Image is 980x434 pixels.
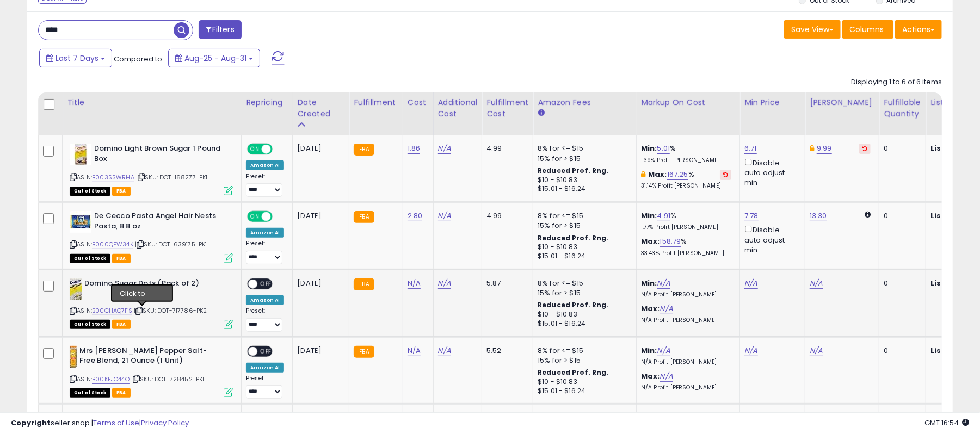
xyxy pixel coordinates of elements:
[84,278,217,292] b: Domino Sugar Dots (Pack of 2)
[744,224,797,255] div: Disable auto adjust min
[895,20,942,39] button: Actions
[246,228,284,238] div: Amazon AI
[538,221,628,231] div: 15% for > $15
[136,173,208,182] span: | SKU: DOT-168277-PK1
[641,384,731,392] p: N/A Profit [PERSON_NAME]
[408,278,421,289] a: N/A
[67,97,237,108] div: Title
[486,144,525,153] div: 4.99
[70,211,233,262] div: ASIN:
[641,317,731,324] p: N/A Profit [PERSON_NAME]
[70,187,110,196] span: All listings that are currently out of stock and unavailable for purchase on Amazon
[70,211,91,233] img: 41kgJVj8dqL._SL40_.jpg
[354,211,374,223] small: FBA
[257,346,275,356] span: OFF
[744,97,800,108] div: Min Price
[70,254,110,263] span: All listings that are currently out of stock and unavailable for purchase on Amazon
[538,377,628,387] div: $10 - $10.83
[135,240,207,249] span: | SKU: DOT-639175-PK1
[744,278,757,289] a: N/A
[11,418,51,428] strong: Copyright
[246,240,284,264] div: Preset:
[248,145,262,154] span: ON
[94,211,226,234] b: De Cecco Pasta Angel Hair Nests Pasta, 8.8 oz
[657,345,670,356] a: N/A
[92,240,133,249] a: B000QFW34K
[660,236,681,247] a: 158.79
[70,388,110,398] span: All listings that are currently out of stock and unavailable for purchase on Amazon
[817,143,832,154] a: 9.99
[246,97,288,108] div: Repricing
[486,211,525,221] div: 4.99
[538,211,628,221] div: 8% for <= $15
[641,157,731,164] p: 1.39% Profit [PERSON_NAME]
[538,356,628,365] div: 15% for > $15
[930,278,980,288] b: Listed Price:
[112,254,131,263] span: FBA
[667,169,688,180] a: 167.25
[810,145,814,152] i: This overrides the store level Dynamic Max Price for this listing
[884,346,917,356] div: 0
[486,346,525,356] div: 5.52
[657,210,671,221] a: 4.91
[486,97,528,120] div: Fulfillment Cost
[538,310,628,319] div: $10 - $10.83
[92,375,130,384] a: B00KFJO44O
[354,278,374,290] small: FBA
[784,20,841,39] button: Save View
[641,144,731,164] div: %
[810,278,823,289] a: N/A
[637,92,740,135] th: The percentage added to the cost of goods (COGS) that forms the calculator for Min & Max prices.
[930,143,980,153] b: Listed Price:
[199,20,241,39] button: Filters
[641,358,731,366] p: N/A Profit [PERSON_NAME]
[641,371,660,381] b: Max:
[134,306,207,315] span: | SKU: DOT-717786-PK2
[849,24,884,35] span: Columns
[810,97,874,108] div: [PERSON_NAME]
[641,345,657,356] b: Min:
[112,388,131,398] span: FBA
[248,212,262,221] span: ON
[641,143,657,153] b: Min:
[865,211,871,218] i: Calculated using Dynamic Max Price.
[744,157,797,188] div: Disable auto adjust min
[246,173,284,197] div: Preset:
[297,97,344,120] div: Date Created
[641,291,731,299] p: N/A Profit [PERSON_NAME]
[92,306,132,315] a: B00CHAQ7FS
[70,144,233,194] div: ASIN:
[246,160,284,170] div: Amazon AI
[438,143,451,154] a: N/A
[408,210,423,221] a: 2.80
[438,278,451,289] a: N/A
[297,144,341,153] div: [DATE]
[538,184,628,194] div: $15.01 - $16.24
[297,346,341,356] div: [DATE]
[641,97,735,108] div: Markup on Cost
[851,77,942,88] div: Displaying 1 to 6 of 6 items
[538,368,609,377] b: Reduced Prof. Rng.
[408,143,421,154] a: 1.86
[112,187,131,196] span: FBA
[70,278,233,328] div: ASIN:
[271,145,288,154] span: OFF
[641,236,660,246] b: Max:
[810,345,823,356] a: N/A
[723,172,728,177] i: Revert to store-level Max Markup
[641,171,645,178] i: This overrides the store level max markup for this listing
[11,418,189,429] div: seller snap | |
[297,211,341,221] div: [DATE]
[70,144,91,165] img: 51ldMwfcHOL._SL40_.jpg
[92,173,134,182] a: B003SSWRHA
[246,375,284,399] div: Preset:
[246,307,284,332] div: Preset:
[538,154,628,164] div: 15% for > $15
[641,211,731,231] div: %
[744,143,757,154] a: 6.71
[538,387,628,396] div: $15.01 - $16.24
[884,144,917,153] div: 0
[924,418,969,428] span: 2025-09-8 16:54 GMT
[538,252,628,261] div: $15.01 - $16.24
[271,212,288,221] span: OFF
